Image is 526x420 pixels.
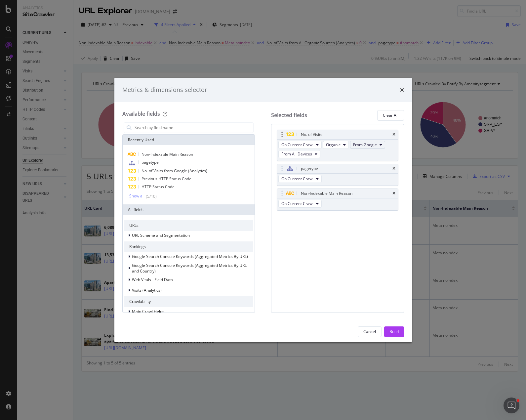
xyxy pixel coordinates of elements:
[142,176,191,182] span: Previous HTTP Status Code
[389,329,399,334] div: Build
[392,191,395,195] div: times
[124,296,254,307] div: Crawlability
[281,142,313,147] span: On Current Crawl
[124,241,254,252] div: Rankings
[132,263,247,274] span: Google Search Console Keywords (Aggregated Metrics By URL and Country)
[132,277,173,282] span: Web Vitals - Field Data
[123,135,255,145] div: Recently Used
[301,131,322,138] div: No. of Visits
[132,254,248,259] span: Google Search Console Keywords (Aggregated Metrics By URL)
[277,130,398,161] div: No. of VisitstimesOn Current CrawlOrganicFrom GoogleFrom All Devices
[363,329,376,334] div: Cancel
[358,326,382,337] button: Cancel
[392,133,395,137] div: times
[142,168,207,174] span: No. of Visits from Google (Analytics)
[281,151,312,157] span: From All Devices
[132,309,164,314] span: Main Crawl Fields
[383,112,398,118] div: Clear All
[123,204,255,215] div: All fields
[277,164,398,186] div: pagetypetimesOn Current Crawl
[278,200,322,208] button: On Current Crawl
[124,220,254,231] div: URLs
[301,165,318,172] div: pagetype
[122,86,207,94] div: Metrics & dimensions selector
[278,141,322,149] button: On Current Crawl
[122,110,160,117] div: Available fields
[278,150,320,158] button: From All Devices
[353,142,377,147] span: From Google
[129,194,144,198] div: Show all
[278,175,322,183] button: On Current Crawl
[323,141,349,149] button: Organic
[377,110,404,121] button: Clear All
[144,193,157,199] div: ( 5 / 10 )
[132,232,190,238] span: URL Scheme and Segmentation
[281,176,313,182] span: On Current Crawl
[350,141,385,149] button: From Google
[400,86,404,94] div: times
[134,123,254,133] input: Search by field name
[281,201,313,206] span: On Current Crawl
[132,287,162,293] span: Visits (Analytics)
[142,151,193,157] span: Non-Indexable Main Reason
[114,78,412,342] div: modal
[301,190,352,197] div: Non-Indexable Main Reason
[142,184,175,189] span: HTTP Status Code
[326,142,341,147] span: Organic
[504,398,519,413] iframe: Intercom live chat
[271,111,307,119] div: Selected fields
[142,159,159,165] span: pagetype
[277,189,398,211] div: Non-Indexable Main ReasontimesOn Current Crawl
[392,167,395,171] div: times
[384,326,404,337] button: Build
